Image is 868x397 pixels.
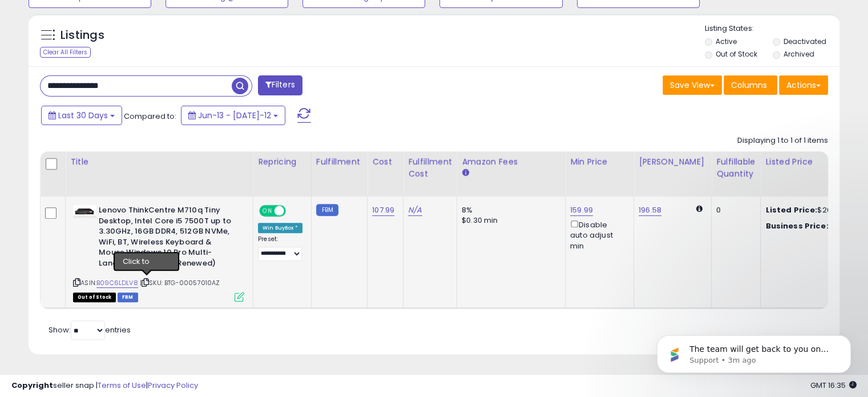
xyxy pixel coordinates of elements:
[716,49,757,59] label: Out of Stock
[40,47,91,58] div: Clear All Filters
[99,205,237,271] b: Lenovo ThinkCentre M710q Tiny Desktop, Intel Core i5 7500T up to 3.30GHz, 16GB DDR4, 512GB NVMe, ...
[462,156,560,168] div: Amazon Fees
[60,27,104,43] h5: Listings
[408,156,452,180] div: Fulfillment Cost
[779,75,828,95] button: Actions
[408,204,422,216] a: N/A
[49,324,131,335] span: Show: entries
[11,380,198,391] div: seller snap | |
[140,278,220,287] span: | SKU: BTG-00057010AZ
[73,292,116,302] span: All listings that are currently out of stock and unavailable for purchase on Amazon
[716,156,756,180] div: Fulfillable Quantity
[765,204,817,215] b: Listed Price:
[462,215,556,226] div: $0.30 min
[663,75,722,95] button: Save View
[284,206,302,216] span: OFF
[462,205,556,215] div: 8%
[765,156,864,168] div: Listed Price
[258,156,306,168] div: Repricing
[124,111,176,122] span: Compared to:
[58,110,108,121] span: Last 30 Days
[640,311,868,391] iframe: Intercom notifications message
[96,278,138,288] a: B09C6LDLV8
[462,168,469,178] small: Amazon Fees.
[372,156,398,168] div: Cost
[118,292,138,302] span: FBM
[570,156,629,168] div: Min Price
[316,204,338,216] small: FBM
[783,37,826,46] label: Deactivated
[316,156,362,168] div: Fulfillment
[783,49,814,59] label: Archived
[639,156,706,168] div: [PERSON_NAME]
[258,235,302,261] div: Preset:
[737,135,828,146] div: Displaying 1 to 1 of 1 items
[73,205,96,218] img: 31pW8hNC2TL._SL40_.jpg
[716,37,737,46] label: Active
[181,106,285,125] button: Jun-13 - [DATE]-12
[731,79,767,91] span: Columns
[765,221,860,231] div: $232.14
[11,380,53,391] strong: Copyright
[765,205,860,215] div: $209.58
[258,75,302,95] button: Filters
[41,106,122,125] button: Last 30 Days
[570,218,625,251] div: Disable auto adjust min
[724,75,777,95] button: Columns
[696,205,703,212] i: Calculated using Dynamic Max Price.
[705,23,839,34] p: Listing States:
[73,205,244,300] div: ASIN:
[372,204,394,216] a: 107.99
[639,204,661,216] a: 196.58
[716,205,752,215] div: 0
[258,223,302,233] div: Win BuyBox *
[98,380,146,391] a: Terms of Use
[148,380,198,391] a: Privacy Policy
[570,204,593,216] a: 159.99
[198,110,271,121] span: Jun-13 - [DATE]-12
[765,220,828,231] b: Business Price:
[70,156,248,168] div: Title
[260,206,274,216] span: ON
